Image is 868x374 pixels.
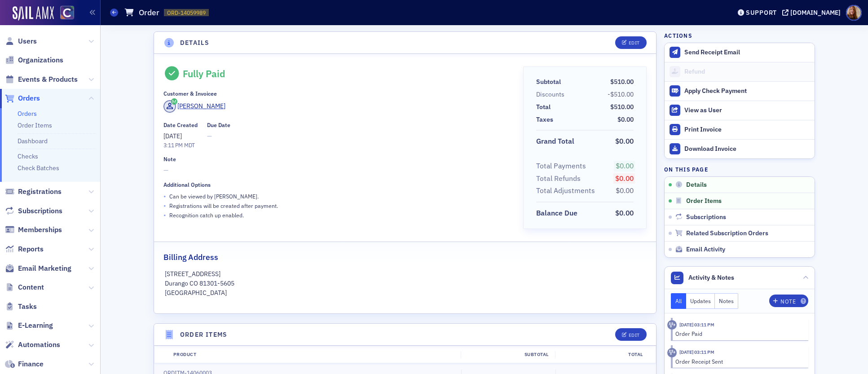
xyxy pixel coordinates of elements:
a: Content [5,282,44,292]
span: Finance [18,359,44,369]
span: Activity & Notes [688,273,734,282]
p: Registrations will be created after payment. [169,202,278,210]
span: • [163,211,166,220]
span: $0.00 [615,136,634,145]
h1: Order [139,7,159,18]
img: SailAMX [60,6,74,20]
span: • [163,201,166,211]
h4: Order Items [180,330,228,339]
span: Total Refunds [536,173,584,184]
span: Total Payments [536,161,589,172]
span: Email Marketing [18,264,71,273]
div: Date Created [163,122,198,128]
a: E-Learning [5,321,53,330]
button: Updates [686,293,715,309]
h4: Details [180,38,210,48]
button: Edit [615,36,646,49]
time: 3:11 PM [163,141,183,149]
div: Activity [667,320,677,330]
span: Email Activity [686,246,725,254]
button: View as User [665,101,815,120]
a: Tasks [5,302,37,312]
div: Fully Paid [183,68,225,79]
a: [PERSON_NAME] [163,100,226,113]
div: Total Payments [536,161,586,172]
div: Apply Check Payment [684,87,810,95]
div: Subtotal [461,351,555,358]
div: Edit [629,333,640,338]
a: Checks [18,152,38,160]
a: Registrations [5,187,62,197]
span: Total Adjustments [536,185,598,196]
div: Total [536,102,551,112]
p: Durango CO 81301-5605 [165,279,645,288]
span: Registrations [18,187,62,197]
span: Total [536,102,554,112]
span: Organizations [18,55,63,65]
span: Discounts [536,90,568,99]
div: Activity [667,348,677,357]
img: SailAMX [13,6,54,21]
span: $0.00 [615,174,634,183]
button: Note [769,295,808,307]
a: Orders [18,110,37,118]
div: Product [167,351,461,358]
div: Note [780,299,796,304]
time: 9/29/2025 03:11 PM [679,321,714,328]
span: Orders [18,93,40,103]
span: $0.00 [617,115,634,123]
a: Dashboard [18,137,48,145]
span: [DATE] [163,132,182,140]
a: Organizations [5,55,63,65]
div: Support [746,9,777,17]
button: Send Receipt Email [665,43,815,62]
button: [DOMAIN_NAME] [782,9,844,16]
button: Apply Check Payment [665,81,815,101]
span: Events & Products [18,75,78,84]
span: $0.00 [615,208,634,217]
span: Balance Due [536,208,581,219]
a: Users [5,36,37,46]
a: Events & Products [5,75,78,84]
span: Taxes [536,115,556,124]
span: Subscriptions [18,206,62,216]
div: Total [555,351,649,358]
a: Finance [5,359,44,369]
div: Total Adjustments [536,185,595,196]
div: Balance Due [536,208,577,219]
a: View Homepage [54,6,74,21]
span: • [163,192,166,201]
div: Download Invoice [684,145,810,153]
h2: Billing Address [163,251,218,263]
div: Refund [684,68,810,76]
div: Taxes [536,115,553,124]
span: Tasks [18,302,37,312]
a: Subscriptions [5,206,62,216]
div: [DOMAIN_NAME] [790,9,841,17]
div: View as User [684,106,810,114]
span: Memberships [18,225,62,235]
span: Related Subscription Orders [686,229,768,238]
a: Download Invoice [665,139,815,158]
div: Due Date [207,122,230,128]
span: Subscriptions [686,213,726,221]
a: Memberships [5,225,62,235]
h4: On this page [664,165,815,173]
div: Send Receipt Email [684,48,810,57]
p: Recognition catch up enabled. [169,211,244,219]
p: [GEOGRAPHIC_DATA] [165,288,645,298]
span: $0.00 [616,161,634,170]
a: Reports [5,244,44,254]
a: Print Invoice [665,120,815,139]
p: [STREET_ADDRESS] [165,269,645,279]
a: Automations [5,340,60,350]
span: Automations [18,340,60,350]
div: Discounts [536,90,564,99]
p: Can be viewed by [PERSON_NAME] . [169,192,259,200]
div: Order Paid [675,330,802,338]
span: Grand Total [536,136,577,147]
span: Order Items [686,197,722,205]
span: Content [18,282,44,292]
div: Print Invoice [684,126,810,134]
